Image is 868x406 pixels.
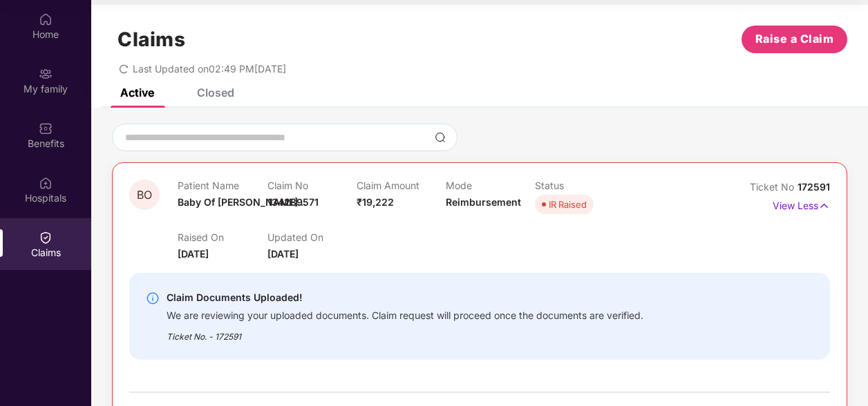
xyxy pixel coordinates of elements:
p: Claim No [267,180,357,191]
p: View Less [773,195,830,213]
p: Updated On [267,231,357,243]
img: svg+xml;base64,PHN2ZyB3aWR0aD0iMjAiIGhlaWdodD0iMjAiIHZpZXdCb3g9IjAgMCAyMCAyMCIgZmlsbD0ibm9uZSIgeG... [39,67,53,81]
p: Status [535,180,624,191]
div: IR Raised [549,197,587,211]
span: 134289571 [267,196,319,208]
span: BO [137,189,152,201]
div: Claim Documents Uploaded! [167,289,643,306]
p: Raised On [178,231,267,243]
p: Claim Amount [357,180,446,191]
img: svg+xml;base64,PHN2ZyBpZD0iSW5mby0yMHgyMCIgeG1sbnM9Imh0dHA6Ly93d3cudzMub3JnLzIwMDAvc3ZnIiB3aWR0aD... [146,291,160,305]
img: svg+xml;base64,PHN2ZyB4bWxucz0iaHR0cDovL3d3dy53My5vcmcvMjAwMC9zdmciIHdpZHRoPSIxNyIgaGVpZ2h0PSIxNy... [818,198,830,213]
div: Active [120,86,154,99]
img: svg+xml;base64,PHN2ZyBpZD0iSG9tZSIgeG1sbnM9Imh0dHA6Ly93d3cudzMub3JnLzIwMDAvc3ZnIiB3aWR0aD0iMjAiIG... [39,12,53,26]
span: Ticket No [750,181,798,193]
span: [DATE] [267,248,299,260]
span: Baby Of [PERSON_NAME]... [178,196,306,208]
div: Closed [197,86,234,99]
img: svg+xml;base64,PHN2ZyBpZD0iQ2xhaW0iIHhtbG5zPSJodHRwOi8vd3d3LnczLm9yZy8yMDAwL3N2ZyIgd2lkdGg9IjIwIi... [39,231,53,244]
span: Last Updated on 02:49 PM[DATE] [133,63,286,75]
img: svg+xml;base64,PHN2ZyBpZD0iSG9zcGl0YWxzIiB4bWxucz0iaHR0cDovL3d3dy53My5vcmcvMjAwMC9zdmciIHdpZHRoPS... [39,176,53,190]
span: ₹19,222 [357,196,394,208]
span: Raise a Claim [755,30,834,48]
img: svg+xml;base64,PHN2ZyBpZD0iU2VhcmNoLTMyeDMyIiB4bWxucz0iaHR0cDovL3d3dy53My5vcmcvMjAwMC9zdmciIHdpZH... [435,132,446,143]
span: redo [119,63,129,75]
p: Patient Name [178,180,267,191]
div: We are reviewing your uploaded documents. Claim request will proceed once the documents are verif... [167,306,643,322]
img: svg+xml;base64,PHN2ZyBpZD0iQmVuZWZpdHMiIHhtbG5zPSJodHRwOi8vd3d3LnczLm9yZy8yMDAwL3N2ZyIgd2lkdGg9Ij... [39,122,53,135]
span: [DATE] [178,248,209,260]
span: 172591 [798,181,830,193]
span: Reimbursement [446,196,521,208]
div: Ticket No. - 172591 [167,322,643,343]
h1: Claims [117,28,185,51]
p: Mode [446,180,535,191]
button: Raise a Claim [742,26,847,53]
